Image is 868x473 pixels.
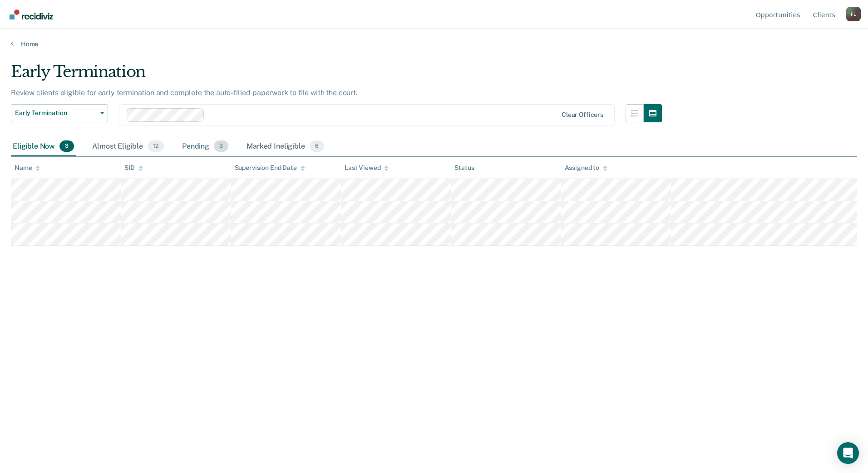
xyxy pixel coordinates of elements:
[15,109,97,117] span: Early Termination
[345,164,389,172] div: Last Viewed
[245,137,326,157] div: Marked Ineligible6
[214,140,228,152] span: 3
[11,88,358,97] p: Review clients eligible for early termination and complete the auto-filled paperwork to file with...
[180,137,230,157] div: Pending3
[15,164,40,172] div: Name
[454,164,474,172] div: Status
[59,140,74,152] span: 3
[562,111,603,119] div: Clear officers
[90,137,166,157] div: Almost Eligible12
[11,63,662,88] div: Early Termination
[11,137,76,157] div: Eligible Now3
[565,164,607,172] div: Assigned to
[148,140,164,152] span: 12
[235,164,305,172] div: Supervision End Date
[846,7,861,21] div: F L
[11,104,108,122] button: Early Termination
[846,7,861,21] button: Profile dropdown button
[124,164,143,172] div: SID
[10,10,53,19] img: Recidiviz
[310,140,324,152] span: 6
[11,40,857,48] a: Home
[837,442,859,464] div: Open Intercom Messenger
